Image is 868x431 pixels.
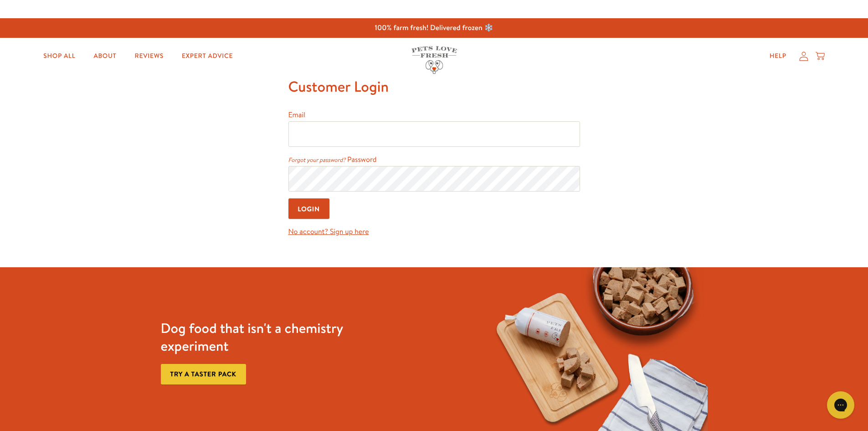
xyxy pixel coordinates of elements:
iframe: Gorgias live chat messenger [822,388,859,422]
input: Login [288,198,330,219]
label: Password [347,155,377,165]
a: No account? Sign up here [288,227,369,237]
h3: Dog food that isn't a chemistry experiment [161,319,385,355]
a: Shop All [36,47,82,65]
a: Try a taster pack [161,364,246,384]
a: About [86,47,123,65]
a: Forgot your password? [288,156,346,164]
label: Email [288,110,305,120]
h1: Customer Login [288,74,580,99]
a: Expert Advice [175,47,240,65]
a: Reviews [128,47,171,65]
a: Help [762,47,794,65]
img: Pets Love Fresh [411,46,457,74]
